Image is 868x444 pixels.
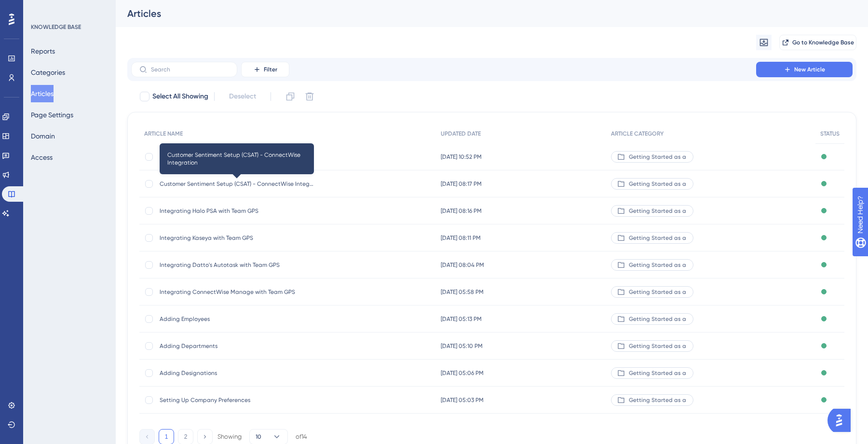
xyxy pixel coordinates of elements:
span: New Article [794,66,825,73]
span: Integrating Halo PSA with Team GPS [160,207,314,215]
span: Getting Started as a [629,180,686,188]
button: Go to Knowledge Base [779,35,856,50]
button: Deselect [220,88,265,105]
span: Getting Started as a [629,315,686,323]
div: Articles [127,7,832,20]
span: Select All Showing [152,91,208,102]
span: [DATE] 08:04 PM [441,261,484,269]
span: [DATE] 08:17 PM [441,180,482,188]
span: Getting Started as a [629,234,686,242]
span: [DATE] 08:11 PM [441,234,481,242]
span: Getting Started as a [629,261,686,269]
div: of 14 [296,432,307,441]
span: Go to Knowledge Base [792,39,854,46]
button: Categories [31,64,65,81]
span: Getting Started as a [629,207,686,215]
span: Integrating ConnectWise Manage with Team GPS [160,288,314,296]
span: Integrating Datto's Autotask with Team GPS [160,261,314,269]
span: [DATE] 05:03 PM [441,396,484,404]
button: New Article [756,62,853,77]
span: Customer Sentiment Setup (CSAT) - ConnectWise Integration [167,151,306,166]
span: STATUS [820,130,840,138]
span: [DATE] 05:58 PM [441,288,484,296]
span: Adding Employees [160,315,314,323]
span: [DATE] 05:13 PM [441,315,482,323]
span: [DATE] 10:52 PM [441,153,482,161]
span: [DATE] 08:16 PM [441,207,482,215]
span: [DATE] 05:10 PM [441,342,483,350]
span: 10 [256,433,261,441]
span: [DATE] 05:06 PM [441,369,484,377]
span: ARTICLE CATEGORY [611,130,664,138]
button: Page Settings [31,106,73,124]
span: Customer Sentiment Setup (CSAT) - ConnectWise Integration [160,180,314,188]
span: Adding Departments [160,342,314,350]
button: Filter [241,62,289,77]
span: Need Help? [23,2,60,14]
iframe: UserGuiding AI Assistant Launcher [827,406,856,435]
button: Domain [31,127,55,145]
span: Getting Started as a [629,369,686,377]
span: Filter [264,66,277,73]
span: ARTICLE NAME [144,130,183,138]
div: KNOWLEDGE BASE [31,23,81,31]
span: UPDATED DATE [441,130,481,138]
button: Reports [31,42,55,60]
input: Search [151,66,229,73]
span: Integrating Kaseya with Team GPS [160,234,314,242]
span: Setting Up Company Preferences [160,396,314,404]
span: Adding Designations [160,369,314,377]
div: Showing [217,432,242,441]
span: Getting Started as a [629,342,686,350]
span: Getting Started as a [629,288,686,296]
span: Getting Started as a [629,396,686,404]
span: Deselect [229,91,256,102]
button: Access [31,149,53,166]
span: Getting Started as a [629,153,686,161]
button: Articles [31,85,54,102]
